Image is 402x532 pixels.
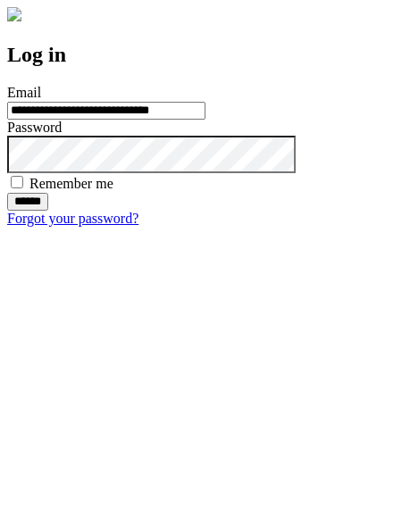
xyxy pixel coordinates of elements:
[29,176,113,191] label: Remember me
[7,7,21,21] img: logo-4e3dc11c47720685a147b03b5a06dd966a58ff35d612b21f08c02c0306f2b779.png
[7,211,138,226] a: Forgot your password?
[7,120,62,135] label: Password
[7,85,41,100] label: Email
[7,43,395,67] h2: Log in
